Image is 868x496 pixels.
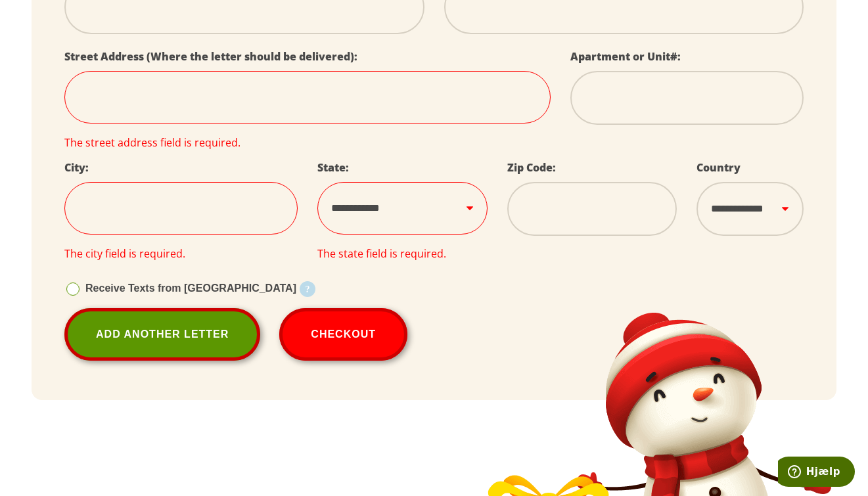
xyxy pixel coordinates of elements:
[570,49,681,64] label: Apartment or Unit#:
[64,49,357,64] label: Street Address (Where the letter should be delivered):
[279,308,407,361] button: Checkout
[778,457,855,489] iframe: Åbner en widget, hvor du kan finde flere oplysninger
[64,248,298,259] div: The city field is required.
[64,137,551,148] div: The street address field is required.
[507,160,556,175] label: Zip Code:
[317,248,488,259] div: The state field is required.
[64,160,89,175] label: City:
[64,308,260,361] a: Add Another Letter
[697,160,741,175] label: Country
[85,282,296,294] span: Receive Texts from [GEOGRAPHIC_DATA]
[317,160,349,175] label: State:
